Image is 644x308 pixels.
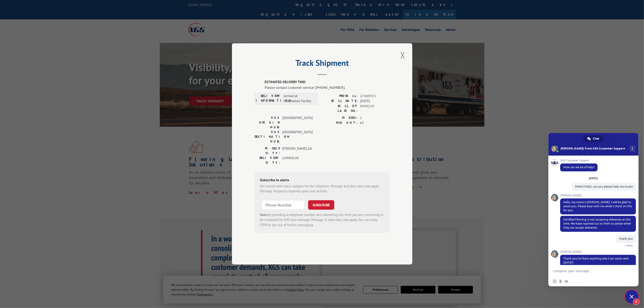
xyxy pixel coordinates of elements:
[322,94,358,99] label: PROBILL:
[282,130,313,144] span: [GEOGRAPHIC_DATA]
[559,280,562,283] span: Send a file
[254,115,280,130] label: XGS ORIGIN HUB:
[589,177,598,180] div: [DATE]
[262,200,305,210] input: Phone Number
[260,212,384,228] div: by providing a telephone number and submitting this form you are consenting to be contacted by SM...
[254,146,280,156] label: PICKUP CITY:
[260,177,384,184] div: Subscribe to alerts
[560,194,636,197] span: [PERSON_NAME]
[322,115,358,121] label: PIECES:
[322,99,358,104] label: BILL DATE:
[260,213,268,217] strong: Note:
[560,250,636,253] span: [PERSON_NAME]
[360,94,390,99] span: 17460921
[360,121,390,126] span: 63
[575,185,633,188] span: 5940219 BOL can you please help me locate
[322,121,358,126] label: WEIGHT:
[565,280,568,283] span: Audio message
[308,200,334,210] button: SUBSCRIBE
[265,85,390,90] div: Please contact customer service: [PHONE_NUMBER].
[282,146,313,156] span: [PERSON_NAME] , GA
[563,200,632,212] span: Hello, my name is [PERSON_NAME]. I will be glad to assist you. Please bear with me while I check ...
[619,237,633,241] span: thank you
[360,104,390,113] span: 5940219
[563,257,629,264] span: Thank you! Is there anything else I can assist with [DATE]?
[633,299,639,305] span: 2
[360,115,390,121] span: 1
[553,280,557,283] span: Insert an emoji
[360,99,390,104] span: [DATE]
[625,290,639,303] a: Close chat
[583,135,604,142] a: Chat
[563,165,594,169] span: How can we be of help?
[553,265,625,276] textarea: Compose your message...
[284,94,314,104] span: Arrived at Destination Facility
[627,244,633,247] span: Read
[563,218,631,230] span: Certified Flooring is not accepting deliveries at this time. We have reached out to them to advis...
[560,159,598,162] span: XGS Customer Support
[265,80,390,85] label: ESTIMATED DELIVERY TIME:
[282,156,313,165] span: LIVONIA , MI
[254,60,390,68] h2: Track Shipment
[260,184,384,194] div: Get texted with status updates for this shipment. Message and data rates may apply. Message frequ...
[254,156,280,165] label: DELIVERY CITY:
[256,94,281,104] label: DELIVERY INFORMATION:
[322,104,358,113] label: BILL OF LADING:
[282,115,313,130] span: [GEOGRAPHIC_DATA]
[593,135,599,142] span: Chat
[254,130,280,144] label: XGS DESTINATION HUB:
[399,49,407,61] button: Close modal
